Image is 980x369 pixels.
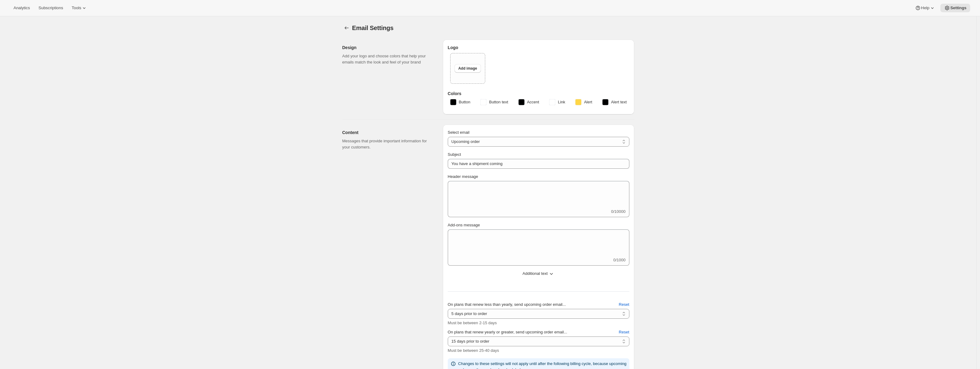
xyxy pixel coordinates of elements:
span: Header message [448,174,478,179]
span: Must be between 2-15 days [448,321,497,325]
button: Tools [68,4,91,12]
span: Accent [527,99,539,105]
button: Button [447,97,474,107]
button: Reset [615,327,633,337]
span: Help [921,6,929,10]
span: Subject [448,152,461,157]
p: Messages that provide important information for your customers. [342,138,433,150]
button: Link [545,97,569,107]
h3: Colors [448,90,629,97]
button: Additional text [444,269,633,279]
span: Add image [458,66,477,71]
button: Alert [572,97,596,107]
span: On plans that renew less than yearly, send upcoming order email... [448,302,566,307]
span: Reset [619,329,629,335]
button: Alert text [599,97,630,107]
span: Subscriptions [38,6,63,10]
h2: Design [342,44,433,51]
span: Select email [448,130,470,135]
button: Settings [342,24,351,32]
span: Additional text [522,271,548,277]
button: Reset [615,300,633,309]
button: Accent [515,97,543,107]
span: Tools [72,6,81,10]
button: Subscriptions [35,4,67,12]
span: Link [558,99,565,105]
span: Button [459,99,470,105]
p: Add your logo and choose colors that help your emails match the look and feel of your brand [342,53,433,65]
span: Alert text [611,99,627,105]
span: Analytics [14,6,30,10]
h2: Content [342,129,433,136]
button: Button text [477,97,512,107]
span: Button text [489,99,508,105]
span: Add-ons message [448,223,480,227]
button: Settings [940,4,970,12]
h3: Logo [448,44,629,51]
button: Analytics [10,4,33,12]
span: Alert [584,99,592,105]
button: Add image [455,64,481,73]
span: Reset [619,302,629,308]
button: Help [911,4,939,12]
span: Settings [950,6,966,10]
span: Email Settings [352,25,394,31]
span: Must be between 25-40 days [448,348,499,353]
span: On plans that renew yearly or greater, send upcoming order email... [448,330,567,334]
